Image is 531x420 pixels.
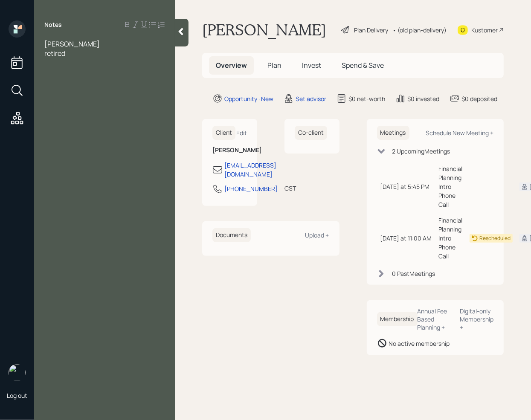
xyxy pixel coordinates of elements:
[202,20,326,39] h1: [PERSON_NAME]
[44,39,100,58] span: [PERSON_NAME] retired
[348,94,385,103] div: $0 net-worth
[236,129,247,137] div: Edit
[389,339,450,348] div: No active membership
[354,26,388,35] div: Plan Delivery
[44,20,62,29] label: Notes
[295,126,327,140] h6: Co-client
[9,364,26,381] img: retirable_logo.png
[439,164,463,209] div: Financial Planning Intro Phone Call
[377,126,409,140] h6: Meetings
[7,391,27,400] div: Log out
[305,231,329,239] div: Upload +
[224,161,276,179] div: [EMAIL_ADDRESS][DOMAIN_NAME]
[377,312,418,326] h6: Membership
[267,61,281,70] span: Plan
[302,61,321,70] span: Invest
[460,307,493,331] div: Digital-only Membership +
[212,126,235,140] h6: Client
[216,61,247,70] span: Overview
[426,129,493,137] div: Schedule New Meeting +
[392,26,447,35] div: • (old plan-delivery)
[461,94,497,103] div: $0 deposited
[480,235,511,242] div: Rescheduled
[224,184,278,193] div: [PHONE_NUMBER]
[380,234,432,243] div: [DATE] at 11:00 AM
[392,269,435,278] div: 0 Past Meeting s
[439,216,463,261] div: Financial Planning Intro Phone Call
[342,61,384,70] span: Spend & Save
[212,147,247,154] h6: [PERSON_NAME]
[471,26,498,35] div: Kustomer
[418,307,453,331] div: Annual Fee Based Planning +
[224,94,273,103] div: Opportunity · New
[296,94,326,103] div: Set advisor
[392,147,450,156] div: 2 Upcoming Meeting s
[407,94,439,103] div: $0 invested
[380,182,432,191] div: [DATE] at 5:45 PM
[212,228,251,242] h6: Documents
